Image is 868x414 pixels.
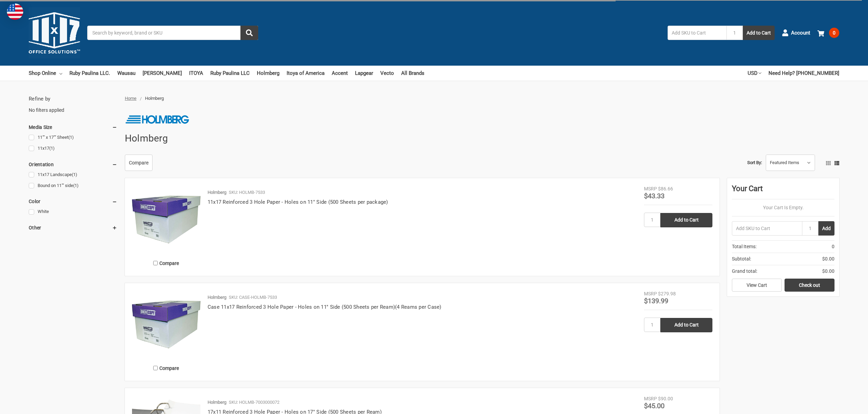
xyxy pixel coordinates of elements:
[668,26,726,40] input: Add SKU to Cart
[29,144,117,153] a: 11x17
[732,279,782,292] a: View Cart
[748,66,761,81] a: USD
[644,185,657,192] div: MSRP
[153,261,158,265] input: Compare
[29,160,117,169] h5: Orientation
[732,183,834,199] div: Your Cart
[732,221,802,236] input: Add SKU to Cart
[208,189,226,196] p: Holmberg
[210,66,250,81] a: Ruby Paulina LLC
[29,66,62,81] a: Shop Online
[125,96,136,101] a: Home
[132,257,200,269] label: Compare
[73,183,79,188] span: (1)
[732,255,751,263] span: Subtotal:
[257,66,279,81] a: Holmberg
[29,123,117,131] h5: Media Size
[822,255,834,263] span: $0.00
[660,213,712,227] input: Add to Cart
[817,24,839,42] a: 0
[732,204,834,211] p: Your Cart Is Empty.
[208,399,226,406] p: Holmberg
[644,395,657,402] div: MSRP
[229,399,279,406] p: SKU: HOLMB-7003000072
[644,192,665,200] span: $43.33
[29,7,80,58] img: 11x17.com
[829,28,839,38] span: 0
[658,186,673,191] span: $86.66
[644,402,665,410] span: $45.00
[29,181,117,190] a: Bound on 11"" side
[380,66,394,81] a: Vecto
[208,199,388,205] a: 11x17 Reinforced 3 Hole Paper - Holes on 11'' Side (500 Sheets per package)
[143,66,182,81] a: [PERSON_NAME]
[29,133,117,142] a: 11"" x 17"" Sheet
[818,221,834,236] button: Add
[782,24,810,42] a: Account
[832,243,834,250] span: 0
[29,197,117,205] h5: Color
[132,185,200,254] img: 11x17 Reinforced 3 Hole Paper - Holes on 11'' Side (500 Sheets per package)
[743,26,775,40] button: Add to Cart
[401,66,424,81] a: All Brands
[132,290,200,359] img: Case 11x17 Reinforced 3 Hole Paper - Holes on 11'' Side (500 Sheets per package)(4 Reams per Case)
[747,158,762,168] label: Sort By:
[229,294,277,301] p: SKU: CASE-HOLMB-7533
[732,268,757,275] span: Grand total:
[117,66,135,81] a: Wausau
[87,26,258,40] input: Search by keyword, brand or SKU
[29,207,117,216] a: White
[7,3,23,20] img: duty and tax information for United States
[132,362,200,374] label: Compare
[29,95,117,103] h5: Refine by
[229,189,265,196] p: SKU: HOLMB-7533
[125,130,168,148] h1: Holmberg
[644,297,668,305] span: $139.99
[732,243,757,250] span: Total Items:
[68,135,74,140] span: (1)
[69,66,110,81] a: Ruby Paulina LLC.
[355,66,373,81] a: Lapgear
[125,109,190,130] img: Holmberg
[49,146,55,151] span: (1)
[658,396,673,401] span: $90.00
[287,66,325,81] a: Itoya of America
[768,66,839,81] a: Need Help? [PHONE_NUMBER]
[785,279,834,292] a: Check out
[658,291,676,296] span: $279.98
[72,172,77,177] span: (1)
[660,318,712,332] input: Add to Cart
[125,155,153,171] a: Compare
[208,304,442,310] a: Case 11x17 Reinforced 3 Hole Paper - Holes on 11'' Side (500 Sheets per Ream)(4 Reams per Case)
[791,29,810,37] span: Account
[189,66,203,81] a: ITOYA
[644,290,657,297] div: MSRP
[208,294,226,301] p: Holmberg
[332,66,348,81] a: Accent
[145,96,164,101] span: Holmberg
[29,95,117,113] div: No filters applied
[153,366,158,370] input: Compare
[29,170,117,179] a: 11x17 Landscape
[29,224,117,232] h5: Other
[822,268,834,275] span: $0.00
